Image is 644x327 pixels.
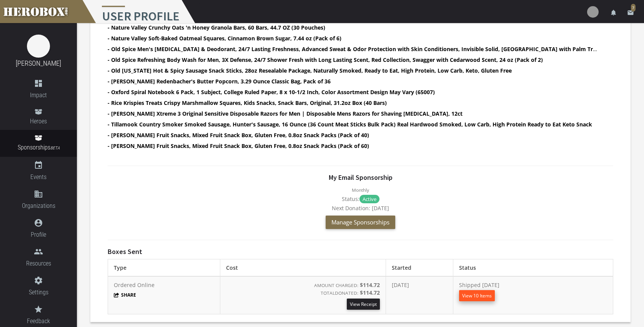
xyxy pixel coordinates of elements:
b: $114.72 [360,289,380,296]
a: [PERSON_NAME] [16,59,61,67]
li: Rice Krispies Treats Crispy Marshmallow Squares, Kids Snacks, Snack Bars, Original, 31.2oz Box (4... [108,98,600,107]
small: Monthly [352,187,369,193]
small: AMOUNT CHARGED: [314,282,358,288]
li: Old Wisconsin Hot & Spicy Sausage Snack Sticks, 28oz Resealable Package, Naturally Smoked, Ready ... [108,66,600,75]
b: - [PERSON_NAME] Xtreme 3 Original Sensitive Disposable Razors for Men | Disposable Mens Razors fo... [108,110,463,117]
i: notifications [610,9,617,16]
small: TOTAL DONATED: [321,290,358,296]
th: Type [108,259,220,277]
h4: Boxes Sent [108,248,142,256]
th: Started [386,259,453,277]
td: [DATE] [386,276,453,314]
a: View Receipt [347,299,380,310]
b: - Old [US_STATE] Hot & Spicy Sausage Snack Sticks, 28oz Resealable Package, Naturally Smoked, Rea... [108,67,512,74]
span: 7 [631,4,636,12]
li: Nature Valley Soft-Baked Oatmeal Squares, Cinnamon Brown Sugar, 7.44 oz (Pack of 6) [108,34,600,43]
img: image [27,35,50,58]
li: Old Spice Men's Antiperspirant & Deodorant, 24/7 Lasting Freshness, Advanced Sweat & Odor Protect... [108,45,600,53]
span: Manage Sponsorships [331,218,389,226]
b: - Rice Krispies Treats Crispy Marshmallow Squares, Kids Snacks, Snack Bars, Original, 31.2oz Box ... [108,99,387,106]
b: - Old Spice Refreshing Body Wash for Men, 3X Defense, 24/7 Shower Fresh with Long Lasting Scent, ... [108,56,543,63]
span: Shipped [DATE] [459,281,499,298]
b: - Tillamook Country Smoker Smoked Sausage, Hunter's Sausage, 16 Ounce (36 Count Meat Sticks Bulk ... [108,121,592,128]
li: Orville Redenbacher's Butter Popcorn, 3.29 Ounce Classic Bag, Pack of 36 [108,77,600,86]
li: Schick Xtreme 3 Original Sensitive Disposable Razors for Men | Disposable Mens Razors for Shaving... [108,109,600,118]
li: Welch's Fruit Snacks, Mixed Fruit Snack Box, Gluten Free, 0.8oz Snack Packs (Pack of 40) [108,131,600,139]
th: Cost [220,259,386,277]
b: - Oxford Spiral Notebook 6 Pack, 1 Subject, College Ruled Paper, 8 x 10-1/2 Inch, Color Assortmen... [108,88,435,96]
b: - [PERSON_NAME] Fruit Snacks, Mixed Fruit Snack Box, Gluten Free, 0.8oz Snack Packs (Pack of 40) [108,131,369,139]
span: Next Donation: [DATE] [332,204,389,212]
b: - Nature Valley Soft-Baked Oatmeal Squares, Cinnamon Brown Sugar, 7.44 oz (Pack of 6) [108,35,341,42]
b: $114.72 [360,281,380,289]
li: Tillamook Country Smoker Smoked Sausage, Hunter's Sausage, 16 Ounce (36 Count Meat Sticks Bulk Pa... [108,120,600,129]
img: user-image [587,6,599,18]
b: - [PERSON_NAME] Redenbacher's Butter Popcorn, 3.29 Ounce Classic Bag, Pack of 36 [108,78,331,85]
b: - [PERSON_NAME] Fruit Snacks, Mixed Fruit Snack Box, Gluten Free, 0.8oz Snack Packs (Pack of 60) [108,142,369,149]
small: BETA [50,146,60,151]
b: - Nature Valley Crunchy Oats 'n Honey Granola Bars, 60 Bars, 44.7 OZ (30 Pouches) [108,24,325,31]
button: Share [114,292,136,298]
i: email [627,9,634,16]
li: Nature Valley Crunchy Oats 'n Honey Granola Bars, 60 Bars, 44.7 OZ (30 Pouches) [108,23,600,32]
button: Manage Sponsorships [326,216,395,229]
span: Ordered Online [114,281,155,289]
p: Active [359,195,379,203]
th: Status [453,259,613,277]
li: Welch's Fruit Snacks, Mixed Fruit Snack Box, Gluten Free, 0.8oz Snack Packs (Pack of 60) [108,141,600,150]
div: Status: [108,194,613,204]
h4: My Email Sponsorship [108,174,613,181]
li: Oxford Spiral Notebook 6 Pack, 1 Subject, College Ruled Paper, 8 x 10-1/2 Inch, Color Assortment ... [108,88,600,96]
button: View 10 Items [459,290,495,301]
li: Old Spice Refreshing Body Wash for Men, 3X Defense, 24/7 Shower Fresh with Long Lasting Scent, Re... [108,55,600,64]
